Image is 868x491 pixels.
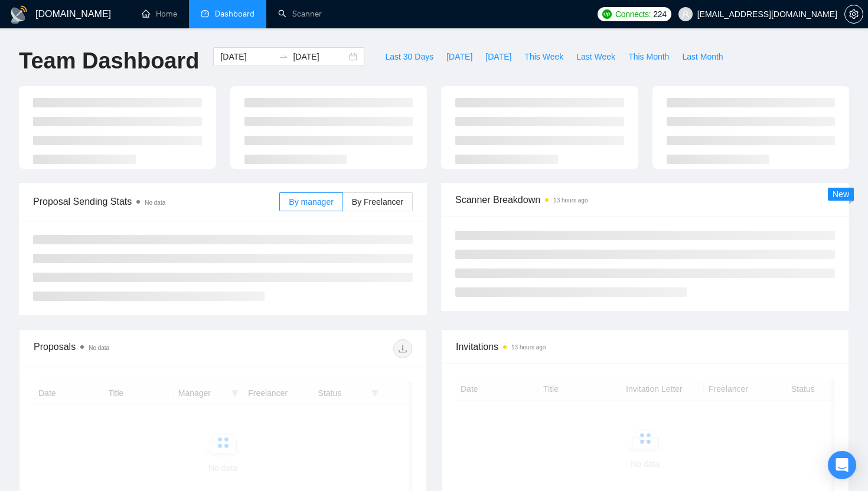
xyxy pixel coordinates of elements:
[142,9,177,19] a: homeHome
[576,50,615,63] span: Last Week
[485,50,511,63] span: [DATE]
[19,47,199,75] h1: Team Dashboard
[524,50,563,63] span: This Week
[279,52,288,61] span: to
[833,189,849,199] span: New
[220,50,274,63] input: Start date
[440,47,479,66] button: [DATE]
[289,197,333,207] span: By manager
[682,50,723,63] span: Last Month
[553,197,588,204] time: 13 hours ago
[511,344,546,351] time: 13 hours ago
[456,339,834,354] span: Invitations
[828,451,856,479] div: Open Intercom Messenger
[34,339,223,358] div: Proposals
[33,194,279,209] span: Proposal Sending Stats
[89,345,109,351] span: No data
[518,47,570,66] button: This Week
[352,197,403,207] span: By Freelancer
[293,50,347,63] input: End date
[215,9,254,19] span: Dashboard
[622,47,676,66] button: This Month
[385,50,433,63] span: Last 30 Days
[602,9,612,19] img: upwork-logo.png
[9,5,28,24] img: logo
[279,52,288,61] span: swap-right
[628,50,669,63] span: This Month
[570,47,622,66] button: Last Week
[844,5,863,24] button: setting
[455,192,835,207] span: Scanner Breakdown
[446,50,472,63] span: [DATE]
[653,8,666,21] span: 224
[681,10,690,18] span: user
[145,199,165,206] span: No data
[378,47,440,66] button: Last 30 Days
[201,9,209,18] span: dashboard
[615,8,651,21] span: Connects:
[479,47,518,66] button: [DATE]
[676,47,729,66] button: Last Month
[278,9,322,19] a: searchScanner
[844,9,863,19] a: setting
